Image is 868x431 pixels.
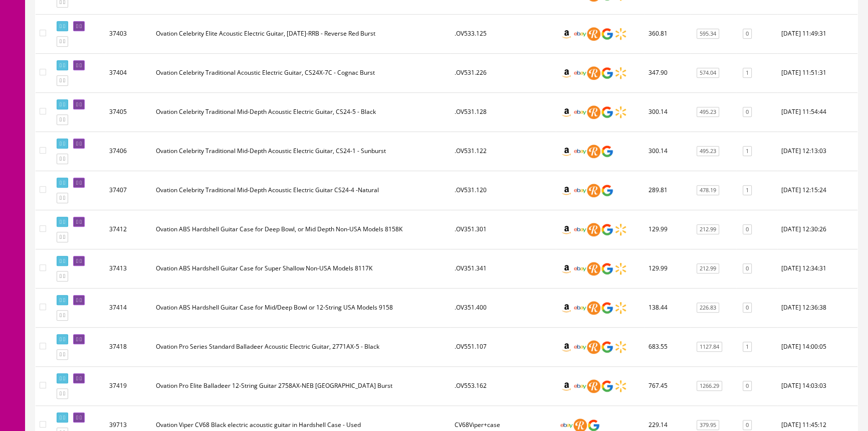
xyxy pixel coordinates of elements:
[105,249,152,288] td: 37413
[560,301,573,315] img: amazon
[743,303,752,313] a: 0
[587,105,600,119] img: reverb
[743,224,752,235] a: 0
[777,327,857,366] td: 2024-02-20 14:00:05
[573,301,587,315] img: ebay
[105,92,152,131] td: 37405
[614,340,627,354] img: walmart
[777,288,857,327] td: 2024-02-20 12:36:38
[587,184,600,197] img: reverb
[644,366,690,405] td: 767.45
[644,249,690,288] td: 129.99
[697,29,719,39] a: 595.34
[743,68,752,78] a: 1
[743,146,752,157] a: 1
[573,27,587,41] img: ebay
[644,53,690,92] td: 347.90
[644,210,690,249] td: 129.99
[697,224,719,235] a: 212.99
[614,379,627,393] img: walmart
[152,14,451,53] td: Ovation Celebrity Elite Acoustic Electric Guitar, CE44-RRB - Reverse Red Burst
[777,14,857,53] td: 2024-02-20 11:49:31
[105,14,152,53] td: 37403
[560,340,573,354] img: amazon
[152,131,451,171] td: Ovation Celebrity Traditional Mid-Depth Acoustic Electric Guitar, CS24-1 - Sunburst
[614,105,627,119] img: walmart
[777,131,857,171] td: 2024-02-20 12:13:03
[560,105,573,119] img: amazon
[743,185,752,196] a: 1
[777,366,857,405] td: 2024-02-20 14:03:03
[451,171,556,210] td: .OV531.120
[451,92,556,131] td: .OV531.128
[600,66,614,80] img: google_shopping
[152,92,451,131] td: Ovation Celebrity Traditional Mid-Depth Acoustic Electric Guitar, CS24-5 - Black
[105,171,152,210] td: 37407
[587,27,600,41] img: reverb
[451,249,556,288] td: .OV351.341
[105,131,152,171] td: 37406
[560,66,573,80] img: amazon
[560,145,573,158] img: amazon
[587,66,600,80] img: reverb
[573,184,587,197] img: ebay
[152,288,451,327] td: Ovation ABS Hardshell Guitar Case for Mid/Deep Bowl or 12-String USA Models 9158
[600,340,614,354] img: google_shopping
[451,366,556,405] td: .OV553.162
[451,210,556,249] td: .OV351.301
[644,131,690,171] td: 300.14
[697,381,722,391] a: 1266.29
[105,53,152,92] td: 37404
[105,327,152,366] td: 37418
[644,14,690,53] td: 360.81
[600,379,614,393] img: google_shopping
[777,210,857,249] td: 2024-02-20 12:30:26
[152,171,451,210] td: Ovation Celebrity Traditional Mid-Depth Acoustic Electric Guitar CS24-4 -Natural
[697,303,719,313] a: 226.83
[105,366,152,405] td: 37419
[451,53,556,92] td: .OV531.226
[152,249,451,288] td: Ovation ABS Hardshell Guitar Case for Super Shallow Non-USA Models 8117K
[743,381,752,391] a: 0
[697,342,722,352] a: 1127.84
[614,262,627,275] img: walmart
[644,288,690,327] td: 138.44
[451,14,556,53] td: .OV533.125
[560,223,573,236] img: amazon
[573,105,587,119] img: ebay
[743,263,752,274] a: 0
[560,27,573,41] img: amazon
[644,327,690,366] td: 683.55
[697,263,719,274] a: 212.99
[152,366,451,405] td: Ovation Pro Elite Balladeer 12-String Guitar 2758AX-NEB New England Burst
[451,288,556,327] td: .OV351.400
[644,92,690,131] td: 300.14
[697,107,719,117] a: 495.23
[587,301,600,315] img: reverb
[600,27,614,41] img: google_shopping
[614,27,627,41] img: walmart
[697,185,719,196] a: 478.19
[777,171,857,210] td: 2024-02-20 12:15:24
[560,184,573,197] img: amazon
[560,379,573,393] img: amazon
[573,340,587,354] img: ebay
[743,420,752,430] a: 0
[152,53,451,92] td: Ovation Celebrity Traditional Acoustic Electric Guitar, CS24X-7C - Cognac Burst
[743,107,752,117] a: 0
[600,223,614,236] img: google_shopping
[451,327,556,366] td: .OV551.107
[152,210,451,249] td: Ovation ABS Hardshell Guitar Case for Deep Bowl, or Mid Depth Non-USA Models 8158K
[743,342,752,352] a: 1
[573,145,587,158] img: ebay
[573,379,587,393] img: ebay
[573,223,587,236] img: ebay
[152,327,451,366] td: Ovation Pro Series Standard Balladeer Acoustic Electric Guitar, 2771AX-5 - Black
[600,145,614,158] img: google_shopping
[587,379,600,393] img: reverb
[644,171,690,210] td: 289.81
[614,223,627,236] img: walmart
[697,420,719,430] a: 379.95
[600,105,614,119] img: google_shopping
[573,262,587,275] img: ebay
